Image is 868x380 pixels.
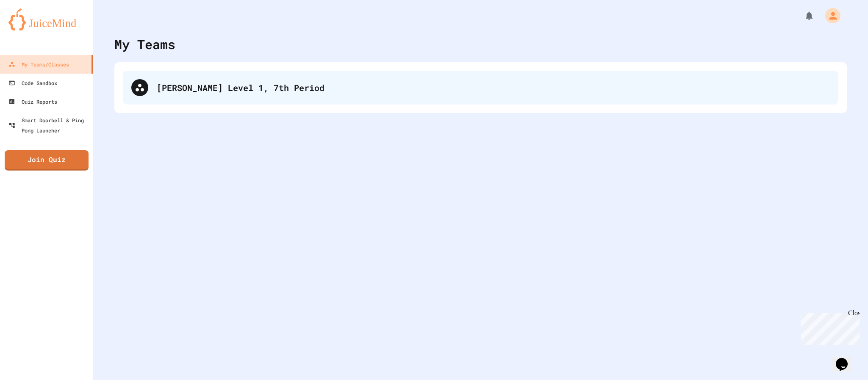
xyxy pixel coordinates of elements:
[157,81,830,94] div: [PERSON_NAME] Level 1, 7th Period
[8,59,69,69] div: My Teams/Classes
[8,96,57,107] div: Quiz Reports
[832,346,860,372] iframe: chat widget
[123,71,838,105] div: [PERSON_NAME] Level 1, 7th Period
[816,6,843,25] div: My Account
[3,3,58,54] div: Chat with us now!Close
[798,309,860,345] iframe: chat widget
[8,78,57,88] div: Code Sandbox
[8,115,90,135] div: Smart Doorbell & Ping Pong Launcher
[114,35,175,54] div: My Teams
[788,8,816,23] div: My Notifications
[8,8,85,30] img: logo-orange.svg
[5,150,89,171] a: Join Quiz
